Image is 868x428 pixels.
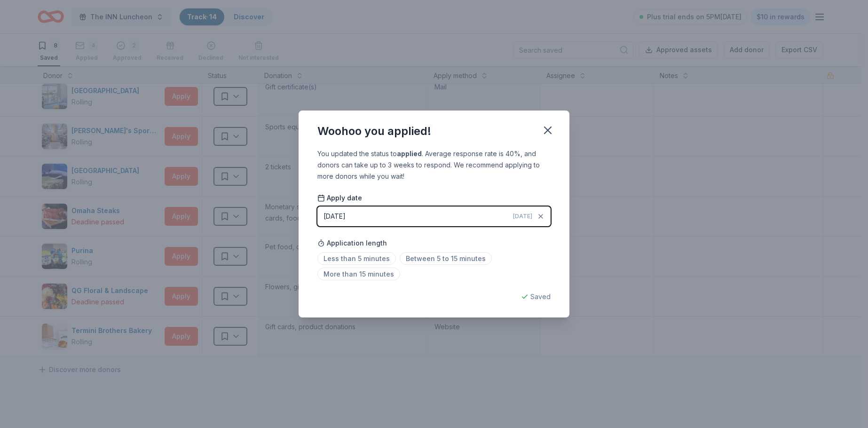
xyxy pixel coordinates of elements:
span: Application length [317,238,387,249]
b: applied [397,150,422,158]
button: [DATE][DATE] [317,206,551,226]
div: You updated the status to . Average response rate is 40%, and donors can take up to 3 weeks to re... [317,148,551,182]
span: [DATE] [513,213,532,220]
span: Less than 5 minutes [317,252,396,265]
span: More than 15 minutes [317,268,400,280]
div: Woohoo you applied! [317,124,431,139]
span: Apply date [317,193,362,203]
div: [DATE] [324,211,346,222]
span: Between 5 to 15 minutes [400,252,492,265]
